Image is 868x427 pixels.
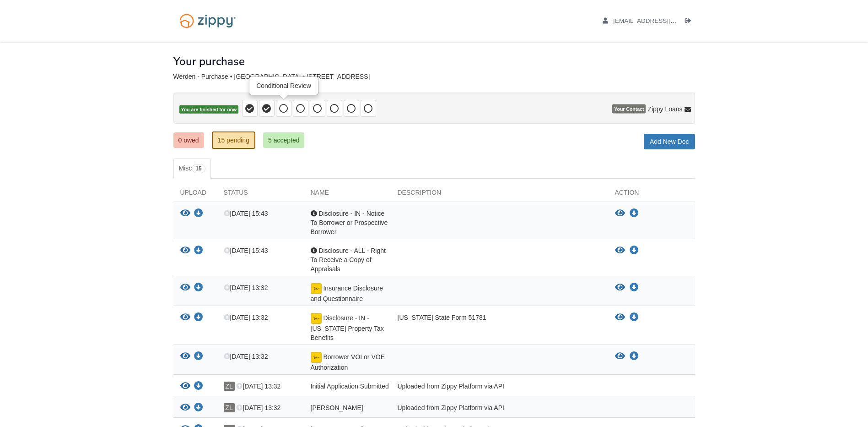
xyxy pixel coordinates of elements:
span: Zippy Loans [647,104,682,114]
span: rwerden21@gmail.com [613,17,718,24]
div: Uploaded from Zippy Platform via API [391,403,608,415]
span: Disclosure - ALL - Right To Receive a Copy of Appraisals [311,247,386,273]
span: [PERSON_NAME] [311,404,363,411]
img: Document fully signed [311,352,322,363]
a: 5 accepted [263,132,305,148]
button: View Borrower VOI or VOE Authorization [180,352,190,361]
div: Name [304,188,391,202]
span: 15 [192,164,205,173]
a: Download Disclosure - IN - Indiana Property Tax Benefits [630,314,639,321]
button: View Disclosure - ALL - Right To Receive a Copy of Appraisals [615,246,625,255]
img: Document fully signed [311,283,322,294]
div: Status [217,188,304,202]
span: [DATE] 13:32 [224,353,268,360]
div: Werden - Purchase • [GEOGRAPHIC_DATA] • [STREET_ADDRESS] [173,73,695,81]
span: Initial Application Submitted [311,383,389,390]
span: [DATE] 13:32 [224,284,268,291]
a: Download Initial Application Submitted [194,383,203,390]
button: View Insurance Disclosure and Questionnaire [615,283,625,292]
a: 15 pending [212,131,255,149]
a: Add New Doc [644,134,695,149]
span: Insurance Disclosure and Questionnaire [311,285,383,302]
button: View Borrower VOI or VOE Authorization [615,352,625,361]
span: Disclosure - IN - Notice To Borrower or Prospective Borrower [311,210,388,235]
a: Download Borrower VOI or VOE Authorization [194,353,203,361]
button: View Disclosure - ALL - Right To Receive a Copy of Appraisals [180,246,190,256]
div: Uploaded from Zippy Platform via API [391,382,608,394]
div: Description [391,188,608,202]
span: [DATE] 13:32 [236,383,280,390]
button: View Insurance Disclosure and Questionnaire [180,283,190,293]
div: [US_STATE] State Form 51781 [391,313,608,342]
span: ZL [224,403,235,412]
button: View Initial Application Submitted [180,382,190,391]
button: View Disclosure - IN - Indiana Property Tax Benefits [180,313,190,323]
img: Logo [173,9,242,33]
a: Download Disclosure - ALL - Right To Receive a Copy of Appraisals [194,247,203,255]
div: Conditional Review [250,77,318,94]
button: View Ryan_Werden_credit_authorization [180,403,190,413]
span: ZL [224,382,235,391]
span: [DATE] 15:43 [224,210,268,217]
a: Download Ryan_Werden_credit_authorization [194,405,203,412]
div: Upload [173,188,217,202]
a: Download Borrower VOI or VOE Authorization [630,353,639,360]
h1: Your purchase [173,55,245,67]
span: Your Contact [612,104,646,114]
span: Borrower VOI or VOE Authorization [311,353,385,371]
a: Download Disclosure - IN - Indiana Property Tax Benefits [194,314,203,322]
a: Download Insurance Disclosure and Questionnaire [194,285,203,292]
button: View Disclosure - IN - Notice To Borrower or Prospective Borrower [615,209,625,218]
span: Disclosure - IN - [US_STATE] Property Tax Benefits [311,314,384,341]
a: 0 owed [173,132,204,148]
span: [DATE] 13:32 [236,404,280,411]
span: [DATE] 13:32 [224,314,268,321]
span: You are finished for now [179,105,239,114]
a: edit profile [603,17,718,27]
a: Download Insurance Disclosure and Questionnaire [630,284,639,291]
button: View Disclosure - IN - Indiana Property Tax Benefits [615,313,625,322]
a: Download Disclosure - ALL - Right To Receive a Copy of Appraisals [630,247,639,254]
span: [DATE] 15:43 [224,247,268,254]
a: Download Disclosure - IN - Notice To Borrower or Prospective Borrower [194,210,203,218]
div: Action [608,188,695,202]
a: Download Disclosure - IN - Notice To Borrower or Prospective Borrower [630,210,639,217]
a: Log out [685,17,695,27]
button: View Disclosure - IN - Notice To Borrower or Prospective Borrower [180,209,190,219]
img: Document fully signed [311,313,322,324]
a: Misc [173,159,211,179]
